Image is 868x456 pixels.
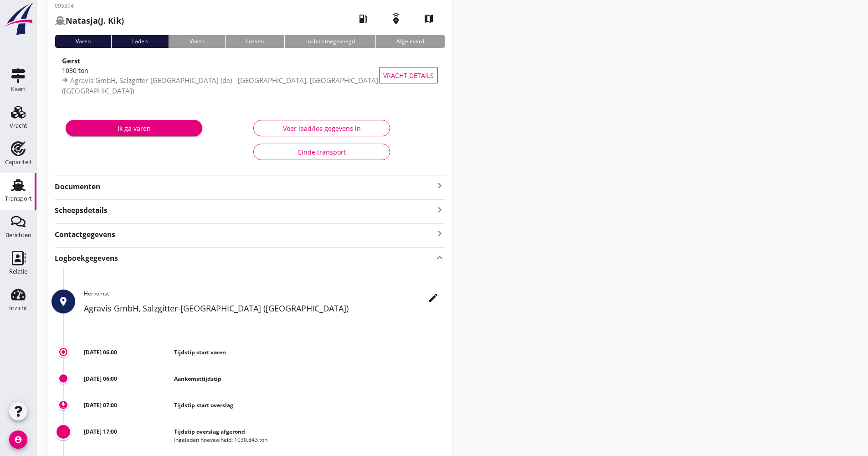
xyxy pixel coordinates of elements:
[174,348,226,356] strong: Tijdstip start varen
[253,144,390,160] button: Einde transport
[73,124,195,133] div: Ik ga varen
[5,196,32,202] div: Transport
[55,2,124,10] p: 095394
[55,205,108,216] strong: Scheepsdetails
[58,296,69,307] i: place
[225,35,284,48] div: Lossen
[174,428,245,435] strong: Tijdstip overslag afgerond
[169,35,225,48] div: Varen
[174,436,445,444] div: Ingeladen hoeveelheid: 1030.843 ton
[9,269,27,275] div: Relatie
[253,120,390,136] button: Voer laad/los gegevens in
[84,290,109,297] span: Herkomst
[5,232,31,238] div: Berichten
[9,430,27,449] i: account_circle
[62,56,81,65] strong: Gerst
[379,67,438,83] button: Vracht details
[84,401,117,409] strong: [DATE] 07:00
[55,253,118,264] strong: Logboekgegevens
[66,120,202,136] button: Ik ga varen
[84,428,117,435] strong: [DATE] 17:00
[62,76,378,95] span: Agravis GmbH, Salzgitter-[GEOGRAPHIC_DATA] (de) - [GEOGRAPHIC_DATA], [GEOGRAPHIC_DATA] ([GEOGRAPH...
[383,71,434,80] span: Vracht details
[84,302,445,315] h2: Agravis GmbH, Salzgitter-[GEOGRAPHIC_DATA] ([GEOGRAPHIC_DATA])
[66,15,98,26] strong: Natasja
[434,228,445,240] i: keyboard_arrow_right
[428,292,439,303] i: edit
[11,86,26,92] div: Kaart
[416,6,442,31] i: map
[261,147,382,157] div: Einde transport
[174,401,233,409] strong: Tijdstip start overslag
[84,348,117,356] strong: [DATE] 06:00
[174,375,221,383] strong: Aankomsttijdstip
[2,2,35,36] img: logo-small.a267ee39.svg
[55,55,445,95] a: Gerst1030 tonAgravis GmbH, Salzgitter-[GEOGRAPHIC_DATA] (de) - [GEOGRAPHIC_DATA], [GEOGRAPHIC_DAT...
[55,229,115,240] strong: Contactgegevens
[55,15,124,27] h2: (J. Kik)
[55,35,111,48] div: Varen
[261,124,382,133] div: Voer laad/los gegevens in
[111,35,168,48] div: Laden
[60,401,67,409] i: download
[434,180,445,191] i: keyboard_arrow_right
[10,123,27,129] div: Vracht
[55,181,434,192] strong: Documenten
[434,203,445,216] i: keyboard_arrow_right
[383,6,409,31] i: emergency_share
[434,251,445,264] i: keyboard_arrow_up
[284,35,375,48] div: Losbon toegevoegd
[350,6,376,31] i: local_gas_station
[5,159,32,165] div: Capaciteit
[60,348,67,356] i: trip_origin
[84,375,117,383] strong: [DATE] 06:00
[62,66,389,75] div: 1030 ton
[9,305,27,311] div: Inzicht
[375,35,445,48] div: Afgeleverd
